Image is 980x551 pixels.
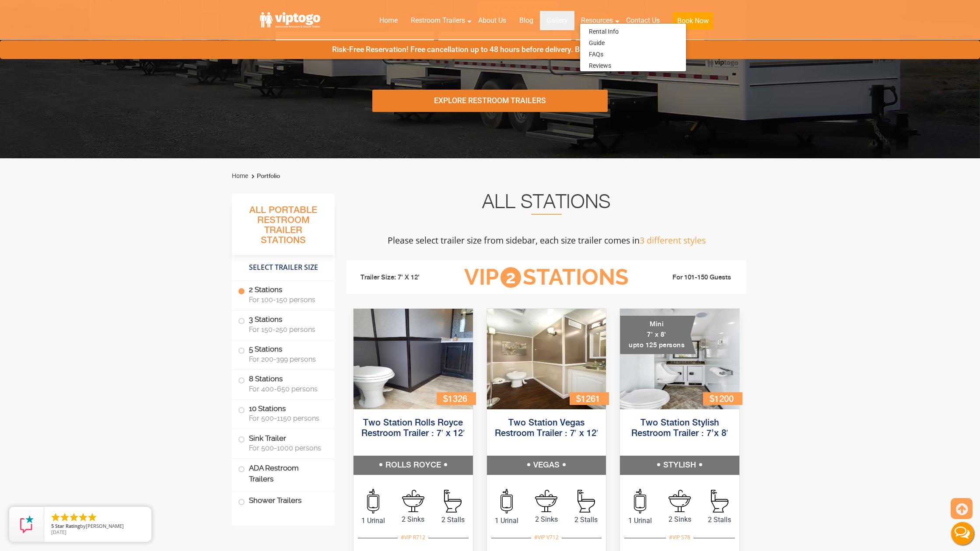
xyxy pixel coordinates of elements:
[570,392,609,405] div: $1261
[580,49,612,60] a: FAQs
[580,26,627,37] a: Rental Info
[703,392,742,405] div: $1200
[249,385,324,393] span: For 400-650 persons
[393,514,433,525] span: 2 Sinks
[238,429,329,456] label: Sink Trailer
[631,418,728,438] a: Two Station Stylish Restroom Trailer : 7’x 8′
[574,11,619,30] a: Resources
[87,512,98,523] li: 
[634,489,646,513] img: an icon of urinal
[232,259,335,276] h4: Select Trailer Size
[353,309,473,409] img: Side view of two station restroom trailer with separate doors for males and females
[238,281,329,308] label: 2 Stations
[232,202,335,255] h3: All Portable Restroom Trailer Stations
[238,492,329,510] label: Shower Trailers
[660,514,700,525] span: 2 Sinks
[711,490,728,513] img: an icon of Stall
[69,512,79,523] li: 
[620,309,739,409] img: A mini restroom trailer with two separate stations and separate doors for males and females
[59,512,70,523] li: 
[437,392,476,405] div: $1326
[642,272,740,283] li: For 101-150 Guests
[673,12,713,30] button: Book Now
[50,512,61,523] li: 
[668,490,691,512] img: an icon of sink
[249,325,324,334] span: For 150-250 persons
[531,532,562,543] div: #VIP V712
[620,516,660,526] span: 1 Urinal
[232,172,248,179] a: Home
[238,400,329,427] label: 10 Stations
[945,516,980,551] button: Live Chat
[238,370,329,397] label: 8 Stations
[640,234,706,246] span: 3 different styles
[55,523,80,529] span: Star Rating
[367,489,379,513] img: an icon of urinal
[666,11,720,35] a: Book Now
[346,232,746,249] p: Please select trailer size from sidebar, each size trailer comes in
[372,90,608,112] div: Explore Restroom Trailers
[249,444,324,452] span: For 500-1000 persons
[535,490,557,512] img: an icon of sink
[249,171,280,181] li: Portfolio
[513,11,540,30] a: Blog
[78,512,88,523] li: 
[487,516,527,526] span: 1 Urinal
[500,267,521,288] span: 2
[580,37,613,49] a: Guide
[566,515,606,525] span: 2 Stalls
[433,515,473,525] span: 2 Stalls
[249,355,324,363] span: For 200-399 persons
[249,296,324,304] span: For 100-150 persons
[451,265,642,289] h3: VIP Stations
[620,456,739,475] h5: STYLISH
[402,490,424,512] img: an icon of sink
[487,309,606,409] img: Side view of two station restroom trailer with separate doors for males and females
[353,265,451,291] li: Trailer Size: 7' X 12'
[472,11,513,30] a: About Us
[238,310,329,338] label: 3 Stations
[444,490,462,513] img: an icon of Stall
[361,418,465,438] a: Two Station Rolls Royce Restroom Trailer : 7′ x 12′
[620,316,696,354] div: Mini 7' x 8' upto 125 persons
[18,516,35,533] img: Review Rating
[666,532,693,543] div: #VIP S78
[238,459,329,488] label: ADA Restroom Trailers
[51,529,66,535] span: [DATE]
[495,418,598,438] a: Two Station Vegas Restroom Trailer : 7′ x 12′
[500,489,513,513] img: an icon of urinal
[51,523,54,529] span: 5
[353,516,393,526] span: 1 Urinal
[580,60,620,71] a: Reviews
[353,456,473,475] h5: ROLLS ROYCE
[86,523,124,529] span: [PERSON_NAME]
[540,11,574,30] a: Gallery
[404,11,472,30] a: Restroom Trailers
[577,490,595,513] img: an icon of Stall
[249,414,324,422] span: For 500-1150 persons
[373,11,404,30] a: Home
[398,532,428,543] div: #VIP R712
[51,523,144,530] span: by
[700,515,739,525] span: 2 Stalls
[527,514,567,525] span: 2 Sinks
[487,456,606,475] h5: VEGAS
[619,11,666,30] a: Contact Us
[346,194,746,215] h2: All Stations
[238,340,329,367] label: 5 Stations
